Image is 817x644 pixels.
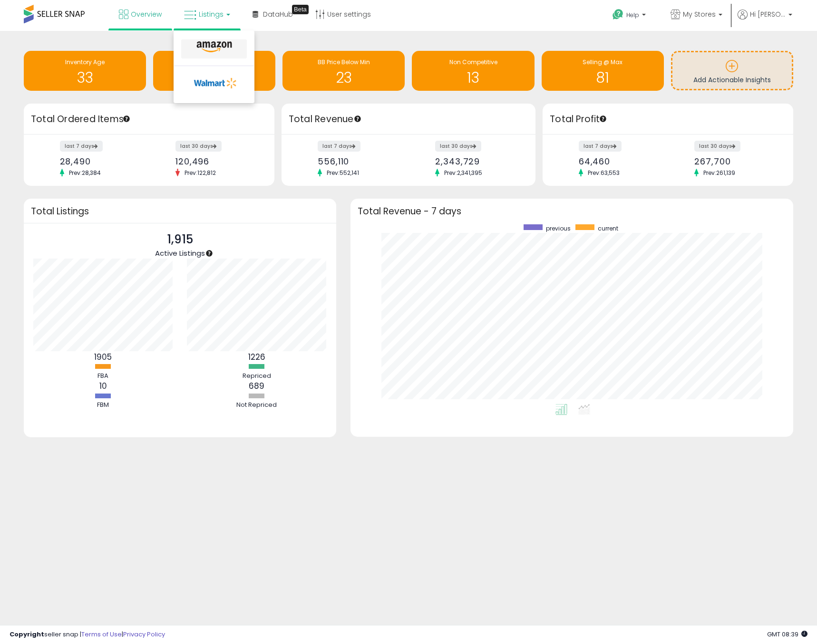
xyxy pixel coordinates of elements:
[626,11,639,19] span: Help
[99,380,107,392] b: 10
[318,141,360,152] label: last 7 days
[750,10,786,19] span: Hi [PERSON_NAME]
[24,51,146,91] a: Inventory Age 33
[60,141,103,152] label: last 7 days
[228,372,285,381] div: Repriced
[694,156,777,166] div: 267,700
[322,169,364,177] span: Prev: 552,141
[175,141,222,152] label: last 30 days
[94,351,112,363] b: 1905
[318,58,370,66] span: BB Price Below Min
[358,208,786,215] h3: Total Revenue - 7 days
[155,231,205,249] p: 1,915
[417,70,529,86] h1: 13
[289,113,528,126] h3: Total Revenue
[605,1,655,31] a: Help
[694,141,740,152] label: last 30 days
[738,10,792,31] a: Hi [PERSON_NAME]
[612,9,624,20] i: Get Help
[175,156,258,166] div: 120,496
[583,58,622,66] span: Selling @ Max
[693,75,771,85] span: Add Actionable Insights
[435,156,519,166] div: 2,343,729
[75,372,132,381] div: FBA
[64,169,106,177] span: Prev: 28,384
[199,10,224,19] span: Listings
[153,51,275,91] a: Needs to Reprice 7178
[31,113,267,126] h3: Total Ordered Items
[699,169,740,177] span: Prev: 261,139
[435,141,481,152] label: last 30 days
[598,224,618,232] span: current
[287,70,400,86] h1: 23
[29,70,141,86] h1: 33
[672,52,792,89] a: Add Actionable Insights
[546,70,659,86] h1: 81
[546,224,571,232] span: previous
[579,141,622,152] label: last 7 days
[155,248,205,258] span: Active Listings
[75,401,132,410] div: FBM
[249,380,264,392] b: 689
[65,58,105,66] span: Inventory Age
[205,249,214,258] div: Tooltip anchor
[353,115,362,123] div: Tooltip anchor
[449,58,497,66] span: Non Competitive
[282,51,405,91] a: BB Price Below Min 23
[583,169,624,177] span: Prev: 63,553
[542,51,664,91] a: Selling @ Max 81
[60,156,142,166] div: 28,490
[248,351,265,363] b: 1226
[683,10,716,19] span: My Stores
[131,10,162,19] span: Overview
[292,5,309,14] div: Tooltip anchor
[263,10,293,19] span: DataHub
[31,208,329,215] h3: Total Listings
[158,70,271,86] h1: 7178
[180,169,221,177] span: Prev: 122,812
[412,51,534,91] a: Non Competitive 13
[318,156,401,166] div: 556,110
[439,169,487,177] span: Prev: 2,341,395
[579,156,661,166] div: 64,460
[550,113,786,126] h3: Total Profit
[599,115,607,123] div: Tooltip anchor
[228,401,285,410] div: Not Repriced
[122,115,131,123] div: Tooltip anchor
